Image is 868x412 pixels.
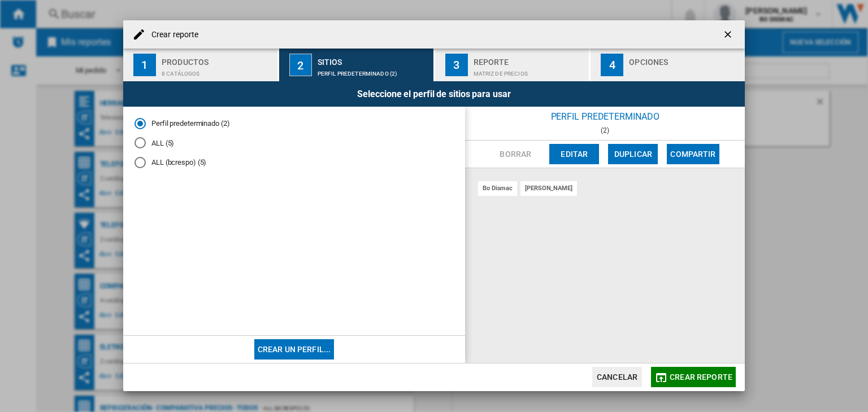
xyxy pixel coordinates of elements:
div: Matriz de precios [474,65,585,77]
button: 1 Productos 8 catálogos [123,49,279,81]
div: 1 [133,54,156,76]
button: 2 Sitios Perfil predeterminado (2) [279,49,435,81]
div: 2 [289,54,312,76]
button: getI18NText('BUTTONS.CLOSE_DIALOG') [718,23,740,46]
div: 8 catálogos [162,65,273,77]
div: Productos [162,53,273,65]
div: Perfil predeterminado [465,107,745,126]
div: 4 [601,54,623,76]
div: [PERSON_NAME] [520,181,577,195]
div: Seleccione el perfil de sitios para usar [123,81,745,107]
button: Crear un perfil... [254,339,335,360]
div: (2) [465,126,745,134]
h4: Crear reporte [146,29,198,41]
ng-md-icon: getI18NText('BUTTONS.CLOSE_DIALOG') [722,29,736,42]
md-radio-button: Perfil predeterminado (2) [134,118,454,129]
div: bo dismac [478,181,517,195]
div: 3 [445,54,468,76]
div: Perfil predeterminado (2) [318,65,429,77]
button: Duplicar [608,144,658,164]
button: Cancelar [592,367,642,387]
button: Editar [549,144,599,164]
md-radio-button: ALL (5) [134,138,454,148]
md-radio-button: ALL (bcrespo) (5) [134,157,454,168]
button: Borrar [491,144,540,164]
div: Opciones [629,53,740,65]
button: Compartir [667,144,719,164]
div: Sitios [318,53,429,65]
button: 4 Opciones [591,49,745,81]
button: Crear reporte [651,367,736,387]
button: 3 Reporte Matriz de precios [435,49,591,81]
span: Crear reporte [670,372,732,382]
div: Reporte [474,53,585,65]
